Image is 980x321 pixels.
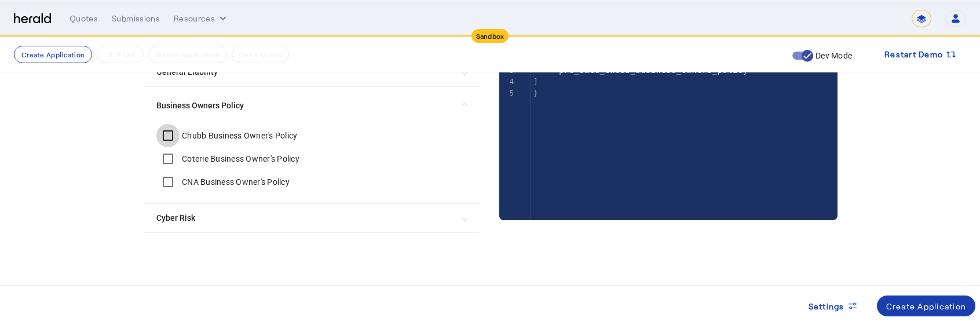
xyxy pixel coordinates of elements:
[533,77,539,86] span: ]
[142,87,481,124] mat-expansion-panel-header: Business Owners Policy
[471,29,509,43] div: Sandbox
[142,204,481,232] mat-expansion-panel-header: Cyber Risk
[14,46,92,63] button: Create Application
[799,296,868,316] button: Settings
[533,89,539,97] span: }
[877,296,976,316] button: Create Application
[148,46,227,63] button: Submit Application
[156,100,453,112] mat-panel-title: Business Owners Policy
[180,153,299,165] label: Coterie Business Owner's Policy
[156,212,453,224] mat-panel-title: Cyber Risk
[499,12,838,197] herald-code-block: /applications
[142,124,481,203] div: Business Owners Policy
[499,87,516,99] div: 5
[809,300,844,312] span: Settings
[554,66,753,75] span: "prd_9acd_chubb_business_owners_policy"
[232,46,289,63] button: Get A Quote
[813,50,852,61] label: Dev Mode
[884,48,943,61] span: Restart Demo
[112,13,160,24] div: Submissions
[174,13,229,24] button: Resources dropdown menu
[875,44,966,65] button: Restart Demo
[180,130,297,141] label: Chubb Business Owner's Policy
[886,300,967,312] div: Create Application
[70,13,98,24] div: Quotes
[14,13,51,24] img: Herald Logo
[97,46,143,63] button: Fill it Out
[499,76,516,87] div: 4
[180,176,290,188] label: CNA Business Owner's Policy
